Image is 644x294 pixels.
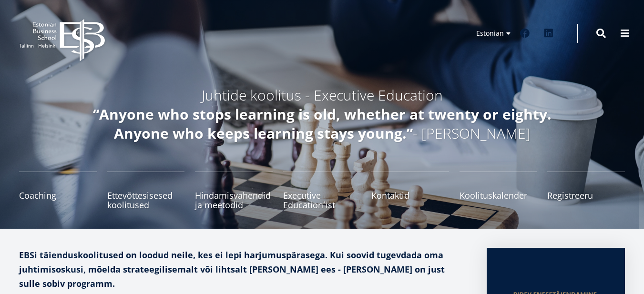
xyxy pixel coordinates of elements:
[539,24,558,43] a: Linkedin
[195,172,273,210] a: Hindamisvahendid ja meetodid
[283,172,361,210] a: Executive Education´ist
[19,172,97,210] a: Coaching
[460,191,537,200] span: Koolituskalender
[93,104,552,143] em: “Anyone who stops learning is old, whether at twenty or eighty. Anyone who keeps learning stays y...
[283,191,361,210] span: Executive Education´ist
[107,172,185,210] a: Ettevõttesisesed koolitused
[70,86,575,105] h5: Juhtide koolitus - Executive Education
[547,191,625,200] span: Registreeru
[371,191,449,200] span: Kontaktid
[195,191,273,210] span: Hindamisvahendid ja meetodid
[19,191,97,200] span: Coaching
[19,249,445,289] strong: EBSi täienduskoolitused on loodud neile, kes ei lepi harjumuspärasega. Kui soovid tugevdada oma j...
[547,172,625,210] a: Registreeru
[460,172,537,210] a: Koolituskalender
[371,172,449,210] a: Kontaktid
[515,24,534,43] a: Facebook
[107,191,185,210] span: Ettevõttesisesed koolitused
[70,105,575,143] h5: - [PERSON_NAME]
